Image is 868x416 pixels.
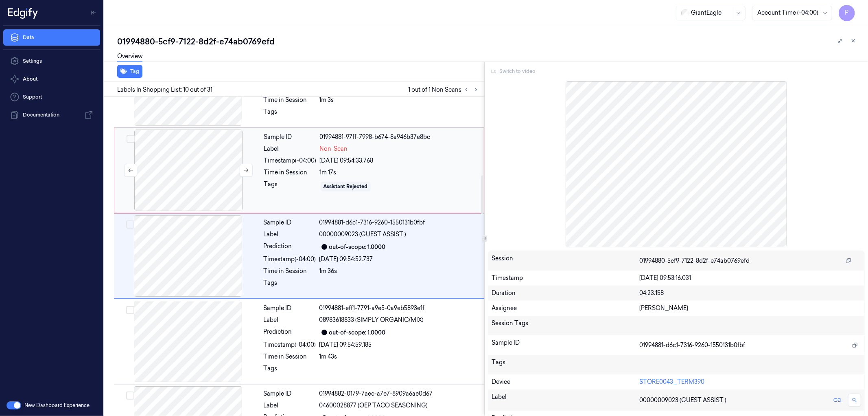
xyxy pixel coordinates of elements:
div: Tags [264,180,317,193]
div: Label [264,316,316,324]
div: Tags [264,279,316,292]
div: 01994880-5cf9-7122-8d2f-e74ab0769efd [117,36,861,47]
div: [DATE] 09:54:52.737 [319,255,479,264]
div: Assistant Rejected [324,183,368,190]
span: Non-Scan [320,145,348,153]
div: Timestamp (-04:00) [264,341,316,349]
span: Labels In Shopping List: 10 out of 31 [117,86,212,94]
div: Sample ID [264,390,316,398]
span: 00000009023 (GUEST ASSIST ) [639,396,726,405]
div: STORE0043_TERM390 [639,378,861,386]
div: 1m 17s [320,168,479,177]
span: 08983618833 (SIMPLY ORGANIC/MIX) [319,316,424,324]
div: Sample ID [264,218,316,227]
div: Prediction [264,328,316,337]
a: Support [3,89,100,105]
button: Tag [117,65,142,78]
a: Settings [3,53,100,69]
a: Overview [117,52,142,62]
div: Timestamp (-04:00) [264,255,316,264]
div: Session Tags [492,319,639,332]
div: Device [492,378,639,386]
div: Time in Session [264,352,316,361]
div: out-of-scope: 1.0000 [329,328,386,337]
div: Label [264,401,316,410]
div: 01994881-d6c1-7316-9260-1550131b0fbf [319,218,479,227]
span: 00000009023 (GUEST ASSIST ) [319,230,407,239]
button: Select row [126,220,134,229]
span: 1 out of 1 Non Scans [408,85,481,95]
button: Select row [126,306,134,314]
button: About [3,71,100,87]
div: Timestamp [492,274,639,282]
div: Timestamp (-04:00) [264,156,317,165]
div: Time in Session [264,168,317,177]
a: Data [3,29,100,46]
div: 04:23.158 [639,289,861,297]
div: Label [492,393,639,407]
div: Session [492,254,639,267]
div: Tags [492,358,639,371]
div: 01994881-97ff-7998-b674-8a946b37e8bc [320,133,479,141]
div: Time in Session [264,267,316,275]
div: 01994881-eff1-7791-a9e5-0a9eb5893e1f [319,304,479,313]
span: 01994881-d6c1-7316-9260-1550131b0fbf [639,341,745,350]
div: Sample ID [264,304,316,313]
div: Label [264,230,316,239]
div: 01994882-0179-7aec-a7e7-8909a6ae0d67 [319,390,479,398]
div: Sample ID [264,133,317,141]
div: 1m 3s [319,96,479,104]
button: Select row [127,135,135,143]
button: Select row [126,392,134,400]
span: 04600028877 (OEP TACO SEASONING) [319,401,428,410]
div: [PERSON_NAME] [639,304,861,313]
div: [DATE] 09:53:16.031 [639,274,861,282]
button: P [839,5,855,21]
div: 1m 36s [319,267,479,275]
div: Time in Session [264,96,316,104]
div: Duration [492,289,639,297]
div: Sample ID [492,339,639,352]
div: Label [264,145,317,153]
div: out-of-scope: 1.0000 [329,243,386,251]
div: Tags [264,108,316,121]
div: Assignee [492,304,639,313]
div: Prediction [264,242,316,252]
a: Documentation [3,107,100,123]
button: Toggle Navigation [87,6,100,19]
div: Tags [264,364,316,377]
div: 1m 43s [319,352,479,361]
span: 01994880-5cf9-7122-8d2f-e74ab0769efd [639,257,750,265]
div: [DATE] 09:54:59.185 [319,341,479,349]
div: [DATE] 09:54:33.768 [320,156,479,165]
